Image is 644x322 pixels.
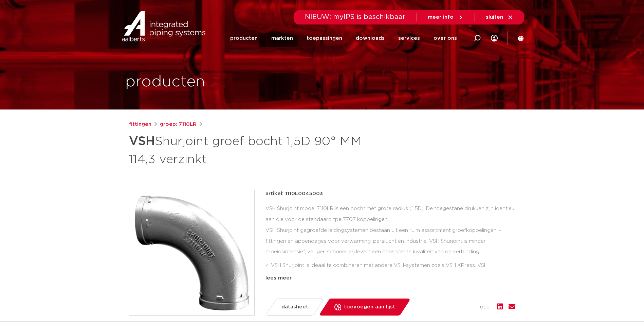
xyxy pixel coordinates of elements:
a: groep: 7110LR [160,120,197,129]
a: markten [271,25,293,51]
a: downloads [356,25,385,51]
img: Product Image for VSH Shurjoint groef bocht 1,5D 90° MM 114,3 verzinkt [129,190,254,315]
li: VSH Shurjoint is ideaal te combineren met andere VSH-systemen zoals VSH XPress, VSH SudoPress en ... [271,260,515,282]
h1: Shurjoint groef bocht 1,5D 90° MM 114,3 verzinkt [129,131,384,168]
a: services [398,25,420,51]
nav: Menu [230,25,457,51]
strong: VSH [129,135,155,148]
span: toevoegen aan lijst [344,302,395,312]
a: fittingen [129,120,151,129]
span: datasheet [281,302,308,312]
p: artikel: 1110L0045003 [265,190,323,198]
a: sluiten [486,14,513,20]
div: lees meer [265,274,515,282]
a: over ons [434,25,457,51]
span: meer info [428,15,454,20]
span: deel: [480,303,492,311]
a: producten [230,25,258,51]
a: datasheet [265,299,324,316]
div: VSH Shurjoint model 7110LR is een bocht met grote radius (1,5D). De toegestane drukken zijn ident... [265,203,515,271]
span: NIEUW: myIPS is beschikbaar [305,14,406,20]
a: toepassingen [307,25,342,51]
span: sluiten [486,15,503,20]
a: meer info [428,14,464,20]
h1: producten [125,71,205,93]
